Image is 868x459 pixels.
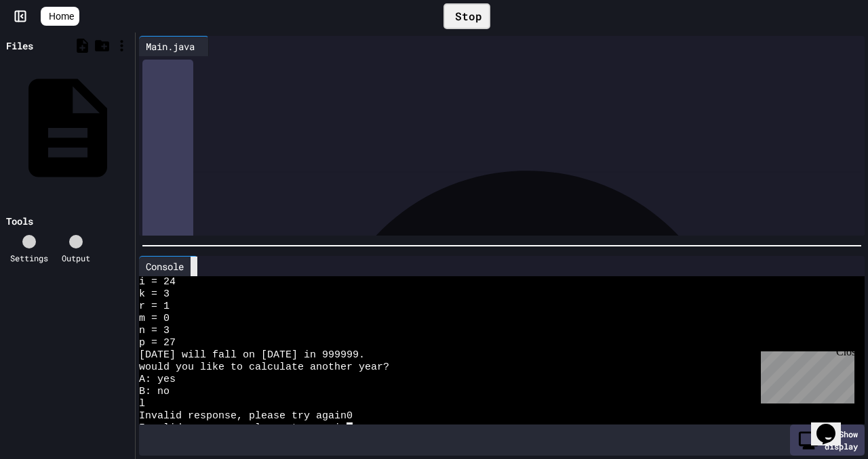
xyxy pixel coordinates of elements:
[139,325,170,337] span: n = 3
[139,349,365,362] span: [DATE] will fall on [DATE] in 999999.
[139,276,176,288] span: i = 24
[139,374,176,386] span: A: yes
[10,252,48,264] div: Settings
[139,256,198,276] div: Console
[6,214,33,228] div: Tools
[790,424,865,456] div: Show display
[139,362,389,374] span: would you like to calculate another year?
[139,337,176,349] span: p = 27
[139,39,201,53] div: Main.java
[139,301,170,313] span: r = 1
[5,5,94,86] div: Chat with us now!Close
[139,410,353,422] span: Invalid response, please try again0
[41,7,79,26] a: Home
[139,422,347,435] span: Invalid response, please try again
[755,346,854,403] iframe: chat widget
[62,252,90,264] div: Output
[49,9,74,23] span: Home
[139,288,170,301] span: k = 3
[139,313,170,325] span: m = 0
[139,398,145,410] span: l
[139,36,209,56] div: Main.java
[139,386,170,398] span: B: no
[443,3,490,29] div: Stop
[139,259,191,274] div: Console
[811,405,854,445] iframe: chat widget
[6,39,33,53] div: Files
